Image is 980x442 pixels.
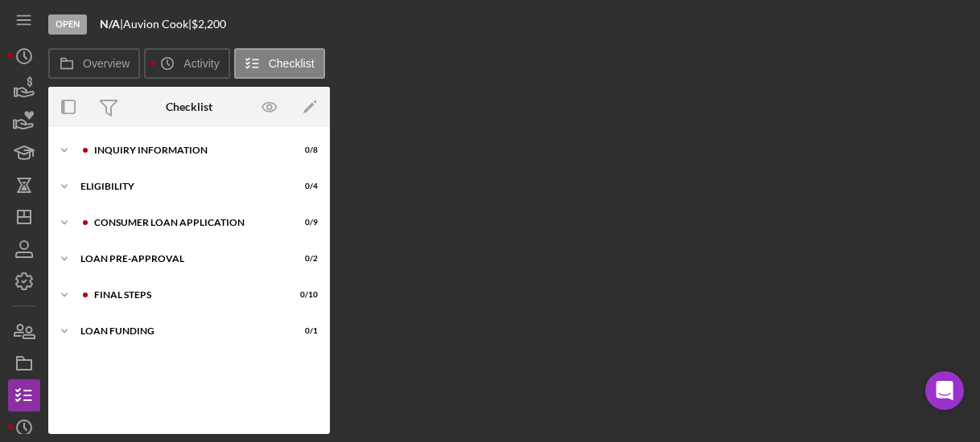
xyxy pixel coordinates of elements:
div: | [100,18,123,31]
label: Checklist [269,57,315,70]
div: Eligibility [80,182,278,191]
div: Consumer Loan Application [94,218,278,227]
b: N/A [100,17,120,31]
div: 0 / 9 [289,218,318,227]
div: FINAL STEPS [94,290,278,300]
button: Activity [144,48,229,79]
div: 0 / 8 [289,145,318,155]
div: Open [48,14,87,35]
button: Overview [48,48,140,79]
div: Checklist [166,100,212,113]
div: 0 / 2 [289,254,318,264]
div: 0 / 10 [289,290,318,300]
div: 0 / 4 [289,182,318,191]
span: $2,200 [191,17,226,31]
label: Activity [183,57,219,70]
div: Loan Funding [80,326,278,336]
div: 0 / 1 [289,326,318,336]
div: Auvion Cook | [123,18,191,31]
div: Inquiry Information [94,145,278,155]
div: Open Intercom Messenger [925,371,964,410]
button: Checklist [234,48,325,79]
label: Overview [83,57,130,70]
div: Loan Pre-Approval [80,254,278,264]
